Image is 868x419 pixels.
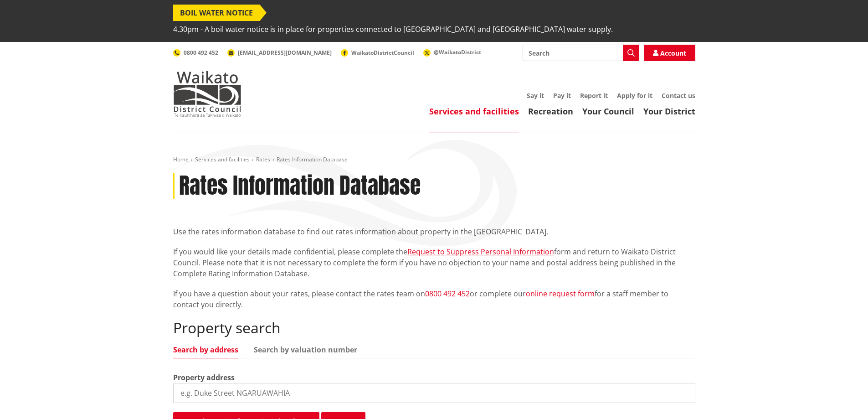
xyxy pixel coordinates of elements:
a: Request to Suppress Personal Information [407,247,554,257]
a: Recreation [528,106,573,117]
a: Services and facilities [195,155,250,163]
a: Search by valuation number [254,346,357,353]
img: Waikato District Council - Te Kaunihera aa Takiwaa o Waikato [173,71,241,117]
p: If you have a question about your rates, please contact the rates team on or complete our for a s... [173,288,695,310]
span: 0800 492 452 [184,49,218,57]
a: Rates [256,155,270,163]
a: 0800 492 452 [425,289,470,299]
a: Pay it [553,91,571,100]
a: Apply for it [617,91,652,100]
p: If you would like your details made confidential, please complete the form and return to Waikato ... [173,246,695,279]
a: 0800 492 452 [173,49,218,57]
span: WaikatoDistrictCouncil [351,49,414,57]
nav: breadcrumb [173,156,695,164]
span: [EMAIL_ADDRESS][DOMAIN_NAME] [238,49,332,57]
a: @WaikatoDistrict [423,48,481,56]
a: Report it [580,91,608,100]
a: Your Council [582,106,634,117]
p: Use the rates information database to find out rates information about property in the [GEOGRAPHI... [173,226,695,237]
a: Your District [643,106,695,117]
a: Account [644,45,695,61]
span: @WaikatoDistrict [434,48,481,56]
a: Say it [527,91,544,100]
a: WaikatoDistrictCouncil [341,49,414,57]
a: [EMAIL_ADDRESS][DOMAIN_NAME] [227,49,332,57]
span: BOIL WATER NOTICE [173,5,260,21]
a: Search by address [173,346,238,353]
input: Search input [523,45,639,61]
label: Property address [173,372,235,383]
span: 4.30pm - A boil water notice is in place for properties connected to [GEOGRAPHIC_DATA] and [GEOGR... [173,21,613,37]
a: Home [173,155,189,163]
span: Rates Information Database [277,155,348,163]
a: online request form [526,289,595,299]
h2: Property search [173,319,695,336]
h1: Rates Information Database [179,173,421,199]
a: Services and facilities [429,106,519,117]
a: Contact us [662,91,695,100]
input: e.g. Duke Street NGARUAWAHIA [173,383,695,403]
